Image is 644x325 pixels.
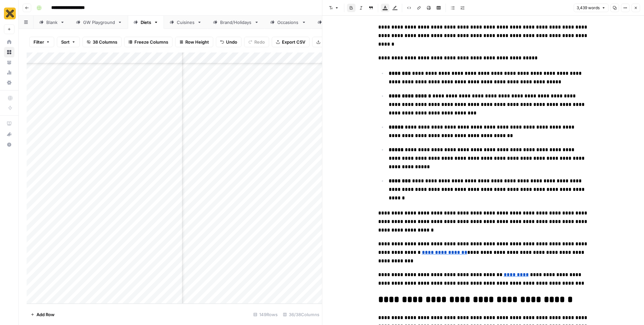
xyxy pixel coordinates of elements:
[4,47,14,57] a: Browse
[4,129,14,139] button: What's new?
[134,39,168,45] span: Freeze Columns
[185,39,209,45] span: Row Height
[4,77,14,88] a: Settings
[4,8,16,19] img: CookUnity Logo
[29,37,54,47] button: Filter
[254,39,265,45] span: Redo
[4,129,14,139] div: What's new?
[34,39,44,45] span: Filter
[4,57,14,68] a: Your Data
[251,309,280,320] div: 149 Rows
[4,5,14,22] button: Workspace: CookUnity
[34,16,70,29] a: Blank
[277,19,299,26] div: Occasions
[70,16,128,29] a: GW Playground
[220,19,252,26] div: Brand/Holidays
[207,16,264,29] a: Brand/Holidays
[312,16,360,29] a: Campaigns
[124,37,172,47] button: Freeze Columns
[4,139,14,150] button: Help + Support
[82,37,122,47] button: 38 Columns
[244,37,269,47] button: Redo
[83,19,115,26] div: GW Playground
[282,39,305,45] span: Export CSV
[141,19,151,26] div: Diets
[177,19,195,26] div: Cuisines
[36,311,55,318] span: Add Row
[272,37,310,47] button: Export CSV
[280,309,322,320] div: 36/38 Columns
[216,37,241,47] button: Undo
[4,67,14,78] a: Usage
[226,39,237,45] span: Undo
[93,39,117,45] span: 38 Columns
[577,5,600,11] span: 3,439 words
[264,16,312,29] a: Occasions
[46,19,57,26] div: Blank
[4,118,14,129] a: AirOps Academy
[27,309,58,320] button: Add Row
[574,4,609,12] button: 3,439 words
[4,37,14,47] a: Home
[175,37,213,47] button: Row Height
[164,16,207,29] a: Cuisines
[61,39,70,45] span: Sort
[128,16,164,29] a: Diets
[57,37,80,47] button: Sort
